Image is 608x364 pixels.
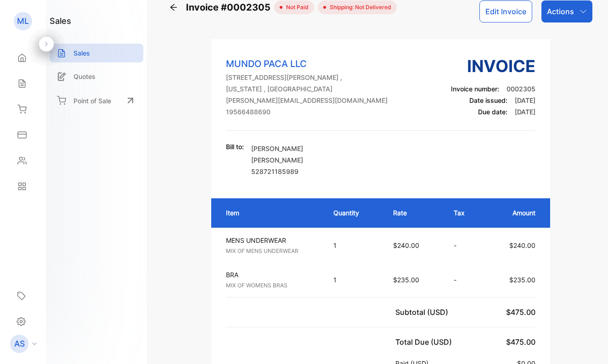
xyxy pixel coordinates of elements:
[251,155,303,165] p: [PERSON_NAME]
[333,241,375,250] p: 1
[393,241,419,249] span: $240.00
[506,337,535,347] span: $475.00
[509,241,535,249] span: $240.00
[226,73,388,82] p: [STREET_ADDRESS][PERSON_NAME] ,
[507,85,535,93] span: 0002305
[451,85,499,93] span: Invoice number:
[454,241,475,250] p: -
[7,4,35,31] button: Open LiveChat chat widget
[515,96,535,104] span: [DATE]
[333,208,375,218] p: Quantity
[547,6,574,17] p: Actions
[226,270,317,280] p: BRA
[50,15,71,27] h1: sales
[494,208,535,218] p: Amount
[251,144,303,153] p: [PERSON_NAME]
[226,142,244,151] p: Bill to:
[326,3,391,11] span: Shipping: Not Delivered
[17,15,29,27] p: ML
[226,84,388,94] p: [US_STATE] , [GEOGRAPHIC_DATA]
[333,275,375,285] p: 1
[251,167,303,176] p: 528721185989
[515,108,535,116] span: [DATE]
[226,281,317,290] p: MIX OF WOMENS BRAS
[282,3,309,11] span: not paid
[73,72,96,81] p: Quotes
[226,107,388,117] p: 19566488690
[454,275,475,285] p: -
[395,307,452,318] p: Subtotal (USD)
[50,90,143,111] a: Point of Sale
[50,67,143,86] a: Quotes
[50,44,143,62] a: Sales
[506,308,535,317] span: $475.00
[393,208,435,218] p: Rate
[226,235,317,245] p: MENS UNDERWEAR
[478,108,507,116] span: Due date:
[73,48,90,58] p: Sales
[226,247,317,255] p: MIX OF MENS UNDERWEAR
[226,95,388,105] p: [PERSON_NAME][EMAIL_ADDRESS][DOMAIN_NAME]
[479,0,532,22] button: Edit Invoice
[509,276,535,284] span: $235.00
[451,54,535,78] h3: Invoice
[186,0,274,14] span: Invoice #0002305
[395,336,456,347] p: Total Due (USD)
[73,96,111,106] p: Point of Sale
[226,208,315,218] p: Item
[541,0,592,22] button: Actions
[226,57,388,71] p: MUNDO PACA LLC
[454,208,475,218] p: Tax
[14,338,25,350] p: AS
[469,96,507,104] span: Date issued:
[393,276,419,284] span: $235.00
